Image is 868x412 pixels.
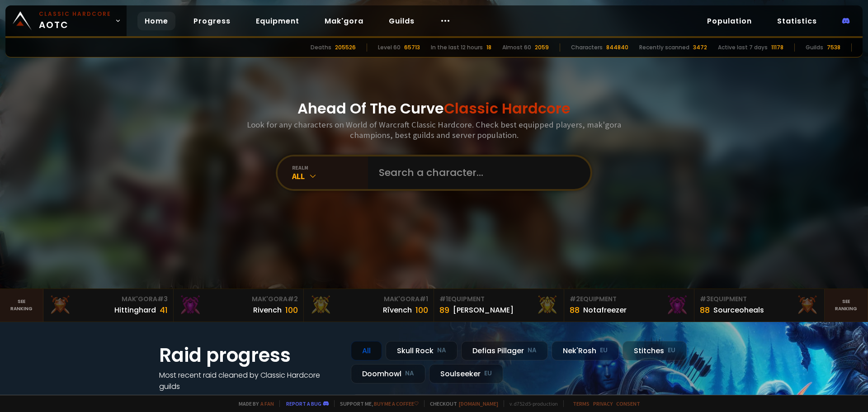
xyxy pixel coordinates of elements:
[292,164,368,171] div: realm
[573,400,590,407] a: Terms
[335,43,356,52] div: 205526
[243,119,625,140] h3: Look for any characters on World of Warcraft Classic Hardcore. Check best equipped players, mak'g...
[718,43,768,52] div: Active last 7 days
[623,341,687,360] div: Stitches
[694,289,825,322] a: #3Equipment88Sourceoheals
[504,400,558,407] span: v. d752d5 - production
[43,289,174,322] a: Mak'Gora#3Hittinghard41
[415,304,428,316] div: 100
[311,43,331,52] div: Deaths
[317,12,371,30] a: Mak'gora
[827,43,840,52] div: 7538
[297,98,571,119] h1: Ahead Of The Curve
[700,12,759,30] a: Population
[233,400,274,407] span: Made by
[351,364,425,384] div: Doomhowl
[49,294,168,304] div: Mak'Gora
[137,12,175,30] a: Home
[668,346,675,355] small: EU
[429,364,503,384] div: Soulseeker
[693,43,707,52] div: 3472
[260,400,274,407] a: a fan
[373,156,580,189] input: Search a character...
[39,10,111,18] small: Classic Hardcore
[292,171,368,181] div: All
[157,294,168,303] span: # 3
[404,43,420,52] div: 65713
[700,304,710,316] div: 88
[570,294,689,304] div: Equipment
[351,341,382,360] div: All
[424,400,498,407] span: Checkout
[552,341,619,360] div: Nek'Rosh
[374,400,419,407] a: Buy me a coffee
[186,12,238,30] a: Progress
[713,304,764,316] div: Sourceoheals
[383,304,412,316] div: Rîvench
[39,10,111,32] span: AOTC
[700,294,710,303] span: # 3
[570,294,580,303] span: # 2
[437,346,446,355] small: NA
[286,400,321,407] a: Report a bug
[420,294,428,303] span: # 1
[771,43,783,52] div: 11178
[253,304,282,316] div: Rivench
[386,341,458,360] div: Skull Rock
[431,43,483,52] div: In the last 12 hours
[700,294,819,304] div: Equipment
[288,294,298,303] span: # 2
[439,294,448,303] span: # 1
[502,43,531,52] div: Almost 60
[535,43,549,52] div: 2059
[528,346,537,355] small: NA
[461,341,548,360] div: Defias Pillager
[453,304,514,316] div: [PERSON_NAME]
[159,341,340,369] h1: Raid progress
[583,304,627,316] div: Notafreezer
[174,289,304,322] a: Mak'Gora#2Rivench100
[434,289,564,322] a: #1Equipment89[PERSON_NAME]
[334,400,419,407] span: Support me,
[405,369,414,378] small: NA
[459,400,498,407] a: [DOMAIN_NAME]
[114,304,156,316] div: Hittinghard
[486,43,491,52] div: 18
[600,346,608,355] small: EU
[439,294,558,304] div: Equipment
[159,393,218,403] a: See all progress
[309,294,428,304] div: Mak'Gora
[571,43,603,52] div: Characters
[439,304,449,316] div: 89
[160,304,168,316] div: 41
[616,400,640,407] a: Consent
[382,12,422,30] a: Guilds
[285,304,298,316] div: 100
[444,98,571,118] span: Classic Hardcore
[378,43,401,52] div: Level 60
[484,369,492,378] small: EU
[304,289,434,322] a: Mak'Gora#1Rîvench100
[159,369,340,392] h4: Most recent raid cleaned by Classic Hardcore guilds
[606,43,628,52] div: 844840
[5,5,127,36] a: Classic HardcoreAOTC
[593,400,613,407] a: Privacy
[564,289,694,322] a: #2Equipment88Notafreezer
[179,294,298,304] div: Mak'Gora
[806,43,823,52] div: Guilds
[825,289,868,322] a: Seeranking
[249,12,307,30] a: Equipment
[770,12,824,30] a: Statistics
[570,304,580,316] div: 88
[639,43,689,52] div: Recently scanned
